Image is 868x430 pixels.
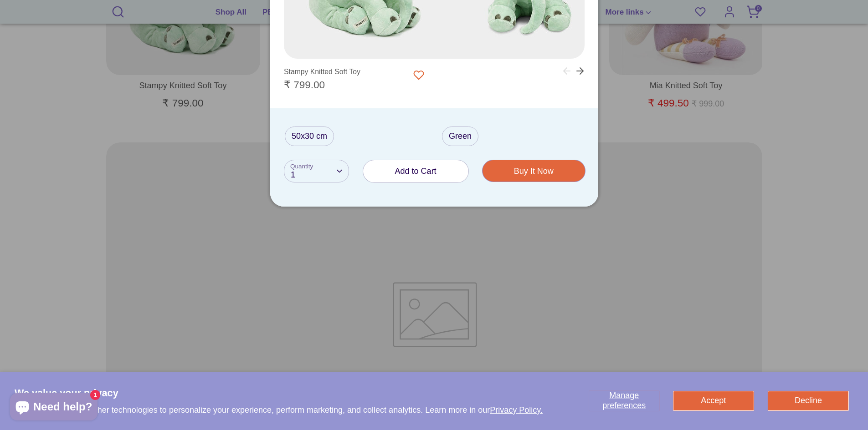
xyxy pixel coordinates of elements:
[602,391,646,410] span: Manage preferences
[589,391,659,411] button: Manage preferences
[490,405,543,415] a: Privacy Policy.
[483,160,585,182] button: Buy It Now
[552,61,572,81] button: Previous
[575,61,595,81] button: Next
[768,391,849,411] button: Decline
[284,160,349,183] button: 1
[285,126,334,146] label: 50x30 cm
[407,66,430,84] button: Add to Wishlist
[395,167,437,176] span: Add to Cart
[284,79,325,91] span: ₹ 799.00
[673,391,754,411] button: Accept
[284,66,360,79] div: Stampy Knitted Soft Toy
[15,386,543,400] h2: We value your privacy
[7,393,100,423] inbox-online-store-chat: Shopify online store chat
[442,126,478,146] label: Green
[15,405,543,415] p: We use cookies and other technologies to personalize your experience, perform marketing, and coll...
[363,160,468,182] button: Add to Cart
